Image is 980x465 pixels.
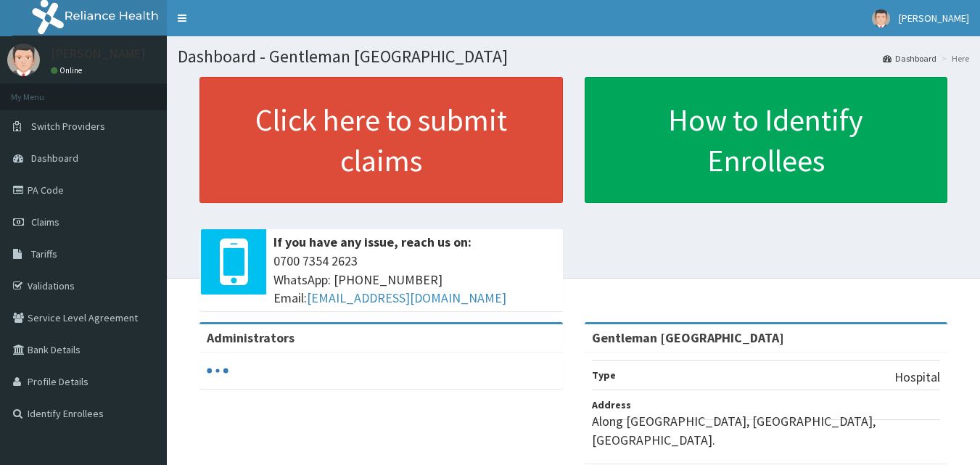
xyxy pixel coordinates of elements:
[31,215,59,229] span: Claims
[899,12,969,25] span: [PERSON_NAME]
[31,247,57,260] span: Tariffs
[938,52,969,65] li: Here
[31,120,105,133] span: Switch Providers
[207,360,228,382] svg: audio-loading
[207,329,295,346] b: Administrators
[199,77,563,203] a: Click here to submit claims
[51,65,86,75] a: Online
[872,9,890,28] img: User Image
[7,44,40,76] img: User Image
[592,412,941,449] p: Along [GEOGRAPHIC_DATA], [GEOGRAPHIC_DATA], [GEOGRAPHIC_DATA].
[178,47,969,66] h1: Dashboard - Gentleman [GEOGRAPHIC_DATA]
[273,234,472,250] b: If you have any issue, reach us on:
[592,329,784,346] strong: Gentleman [GEOGRAPHIC_DATA]
[883,52,936,65] a: Dashboard
[894,368,940,387] p: Hospital
[585,77,948,203] a: How to Identify Enrollees
[592,398,631,411] b: Address
[307,289,506,306] a: [EMAIL_ADDRESS][DOMAIN_NAME]
[592,369,616,382] b: Type
[51,47,146,60] p: [PERSON_NAME]
[273,252,556,308] span: 0700 7354 2623 WhatsApp: [PHONE_NUMBER] Email:
[31,152,78,165] span: Dashboard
